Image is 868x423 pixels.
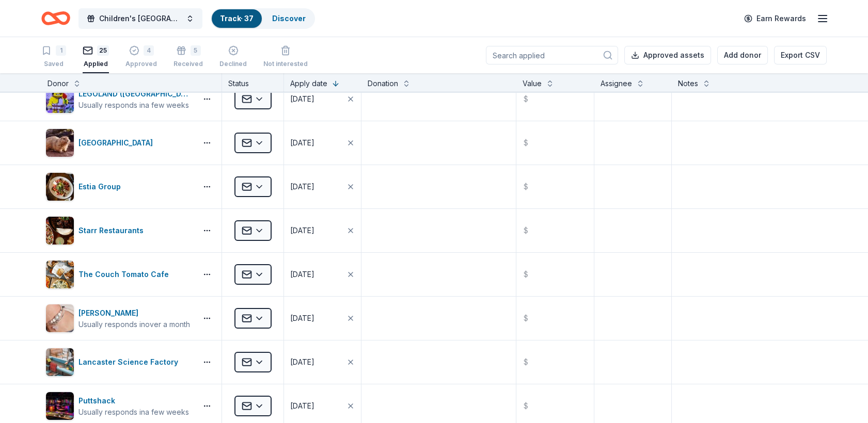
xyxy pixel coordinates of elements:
button: Image for LEGOLAND (Philadelphia)LEGOLAND ([GEOGRAPHIC_DATA])Usually responds ina few weeks [45,85,193,113]
input: Search applied [486,46,618,64]
div: The Couch Tomato Cafe [78,268,173,281]
div: [DATE] [290,224,314,237]
div: Estia Group [78,181,125,193]
a: Earn Rewards [738,9,812,28]
div: Puttshack [78,395,189,407]
button: 5Received [173,41,203,73]
div: Status [222,73,284,92]
div: LEGOLAND ([GEOGRAPHIC_DATA]) [78,88,193,100]
button: 4Approved [125,41,157,73]
button: Image for Estia GroupEstia Group [45,172,193,201]
div: 5 [191,45,201,56]
div: Usually responds in a few weeks [78,100,193,110]
div: Starr Restaurants [78,224,148,237]
div: [DATE] [290,312,314,324]
button: Track· 37Discover [211,8,315,29]
button: Image for Lancaster Science FactoryLancaster Science Factory [45,348,193,377]
button: Export CSV [774,46,827,64]
div: Value [523,77,542,90]
img: Image for Lizzy James [46,304,74,332]
div: [DATE] [290,400,314,412]
img: Image for LEGOLAND (Philadelphia) [46,85,74,113]
button: Approved assets [624,46,711,64]
div: [DATE] [290,181,314,193]
div: Notes [678,77,698,90]
button: 1Saved [41,41,66,73]
img: Image for Starr Restaurants [46,217,74,245]
button: Image for Lizzy James[PERSON_NAME]Usually responds inover a month [45,304,193,333]
button: [DATE] [284,121,361,165]
img: Image for Lancaster Science Factory [46,348,74,376]
div: Donor [48,77,69,90]
div: Approved [125,60,157,68]
div: Declined [219,55,247,63]
button: Image for Elmwood Park Zoo[GEOGRAPHIC_DATA] [45,128,193,157]
a: Track· 37 [220,14,254,23]
div: [DATE] [290,268,314,281]
div: Usually responds in over a month [78,319,190,330]
div: Saved [41,60,66,68]
button: [DATE] [284,165,361,208]
button: [DATE] [284,340,361,384]
div: Not interested [263,60,308,68]
a: Discover [272,14,306,23]
div: [DATE] [290,137,314,149]
div: Assignee [601,77,632,90]
button: Image for The Couch Tomato CafeThe Couch Tomato Cafe [45,260,193,289]
span: Children's [GEOGRAPHIC_DATA] (CHOP) Buddy Walk and Family Fun Day [99,12,182,25]
div: Received [173,60,203,68]
button: Not interested [263,41,308,73]
div: 4 [144,45,154,56]
div: Donation [368,77,398,90]
div: 25 [97,45,109,56]
div: Applied [83,60,109,68]
div: [PERSON_NAME] [78,307,190,319]
button: Add donor [717,46,768,64]
button: Children's [GEOGRAPHIC_DATA] (CHOP) Buddy Walk and Family Fun Day [78,8,202,29]
div: [DATE] [290,93,314,105]
button: Image for Starr RestaurantsStarr Restaurants [45,216,193,245]
button: [DATE] [284,209,361,252]
img: Image for Estia Group [46,173,74,201]
button: Declined [219,41,247,73]
div: Lancaster Science Factory [78,356,182,368]
button: [DATE] [284,297,361,340]
div: [GEOGRAPHIC_DATA] [78,137,157,149]
img: Image for The Couch Tomato Cafe [46,261,74,288]
div: Usually responds in a few weeks [78,407,189,417]
button: [DATE] [284,77,361,121]
a: Home [41,6,70,30]
div: 1 [56,45,66,56]
button: 25Applied [83,41,109,73]
img: Image for Elmwood Park Zoo [46,129,74,157]
div: [DATE] [290,356,314,368]
img: Image for Puttshack [46,392,74,420]
button: Image for PuttshackPuttshackUsually responds ina few weeks [45,392,193,420]
div: Apply date [290,77,327,90]
button: [DATE] [284,253,361,296]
